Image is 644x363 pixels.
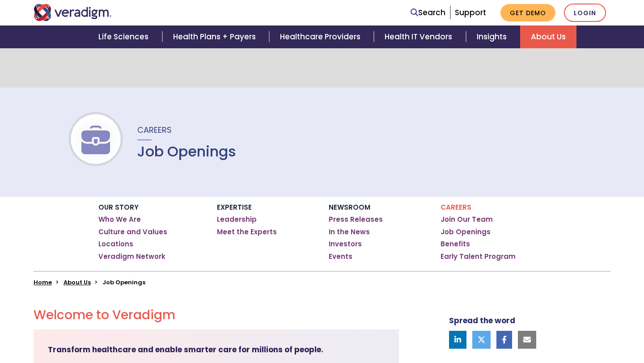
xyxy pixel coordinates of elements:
[98,215,141,224] a: Who We Are
[564,4,606,22] a: Login
[441,228,491,236] a: Job Openings
[34,4,112,21] img: Veradigm logo
[441,252,516,261] a: Early Talent Program
[162,25,269,48] a: Health Plans + Payers
[500,4,555,21] a: Get Demo
[137,143,236,160] h1: Job Openings
[217,215,257,224] a: Leadership
[449,315,515,326] strong: Spread the word
[411,7,445,19] a: Search
[269,25,374,48] a: Healthcare Providers
[329,252,352,261] a: Events
[329,228,370,236] a: In the News
[98,252,165,261] a: Veradigm Network
[34,308,399,323] h2: Welcome to Veradigm
[48,344,323,355] strong: Transform healthcare and enable smarter care for millions of people.
[329,215,383,224] a: Press Releases
[98,228,167,236] a: Culture and Values
[466,25,520,48] a: Insights
[217,228,277,236] a: Meet the Experts
[441,240,470,249] a: Benefits
[374,25,466,48] a: Health IT Vendors
[441,215,493,224] a: Join Our Team
[64,278,91,287] a: About Us
[98,240,133,249] a: Locations
[455,7,486,18] a: Support
[34,278,52,287] a: Home
[520,25,576,48] a: About Us
[137,124,172,135] span: Careers
[88,25,162,48] a: Life Sciences
[329,240,362,249] a: Investors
